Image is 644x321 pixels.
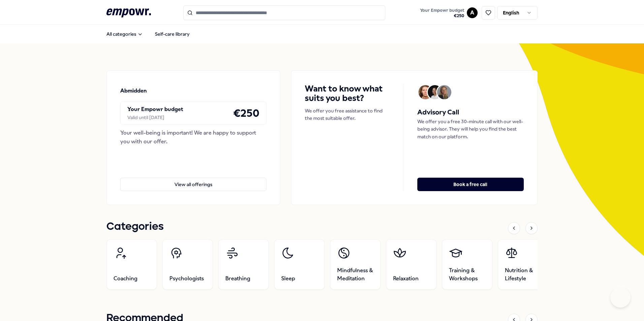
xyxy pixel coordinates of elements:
[162,239,213,290] a: Psychologists
[274,239,325,290] a: Sleep
[106,239,157,290] a: Coaching
[442,239,492,290] a: Training & Workshops
[330,239,381,290] a: Mindfulness & Meditation
[449,266,485,283] span: Training & Workshops
[428,85,442,99] img: Avatar
[417,178,524,191] button: Book a free call
[467,7,478,18] button: A
[386,239,437,290] a: Relaxation
[418,85,432,99] img: Avatar
[505,266,541,283] span: Nutrition & Lifestyle
[417,107,524,118] h5: Advisory Call
[101,27,148,41] button: All categories
[114,275,137,283] span: Coaching
[419,6,465,20] button: Your Empowr budget€250
[120,129,266,146] div: Your well-being is important! We are happy to support you with our offer.
[498,239,548,290] a: Nutrition & Lifestyle
[225,275,250,283] span: Breathing
[420,8,464,13] span: Your Empowr budget
[305,107,390,122] p: We offer you free assistance to find the most suitable offer.
[127,114,183,121] div: Valid until [DATE]
[417,6,467,20] a: Your Empowr budget€250
[127,105,183,114] p: Your Empowr budget
[120,167,266,191] a: View all offerings
[120,86,147,95] p: Abmidden
[101,27,195,41] nav: Main
[610,287,631,308] iframe: Help Scout Beacon - Open
[233,105,259,121] h4: € 250
[120,178,266,191] button: View all offerings
[417,118,524,140] p: We offer you a free 30-minute call with our well-being advisor. They will help you find the best ...
[393,275,419,283] span: Relaxation
[337,266,374,283] span: Mindfulness & Meditation
[218,239,269,290] a: Breathing
[281,275,295,283] span: Sleep
[305,84,390,103] h4: Want to know what suits you best?
[183,5,385,20] input: Search for products, categories or subcategories
[420,13,464,19] span: € 250
[106,218,164,235] h1: Categories
[437,85,451,99] img: Avatar
[169,275,204,283] span: Psychologists
[150,27,195,41] a: Self-care library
